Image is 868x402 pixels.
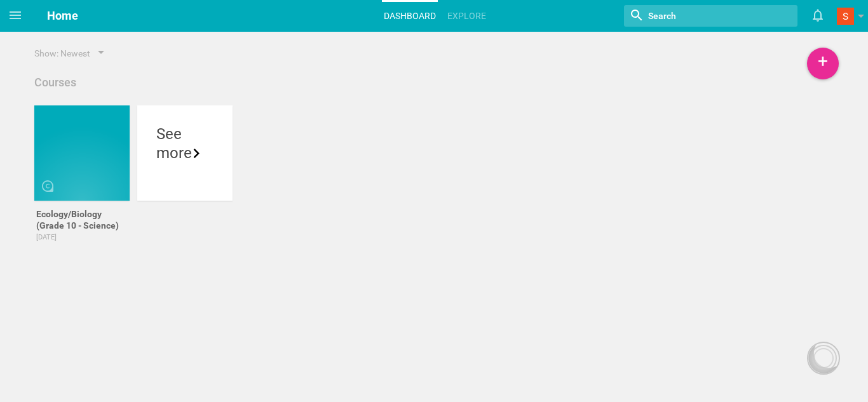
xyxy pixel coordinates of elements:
div: Ecology/Biology [36,208,128,220]
div: (Grade 10 - Science) [36,220,128,231]
a: Explore [445,2,488,30]
input: Search [647,8,750,24]
div: Show: Newest [34,47,90,60]
a: Dashboard [382,2,438,30]
div: Course [42,170,137,192]
div: Courses [34,75,76,90]
span: Home [47,9,78,22]
div: 2025-09-14T19:37:01.253Z [36,233,128,242]
a: Seemore [137,105,233,258]
div: + [807,48,839,79]
div: more [156,144,214,163]
div: See [156,124,214,144]
a: Ecology/Biology(Grade 10 - Science)[DATE] [34,105,130,258]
